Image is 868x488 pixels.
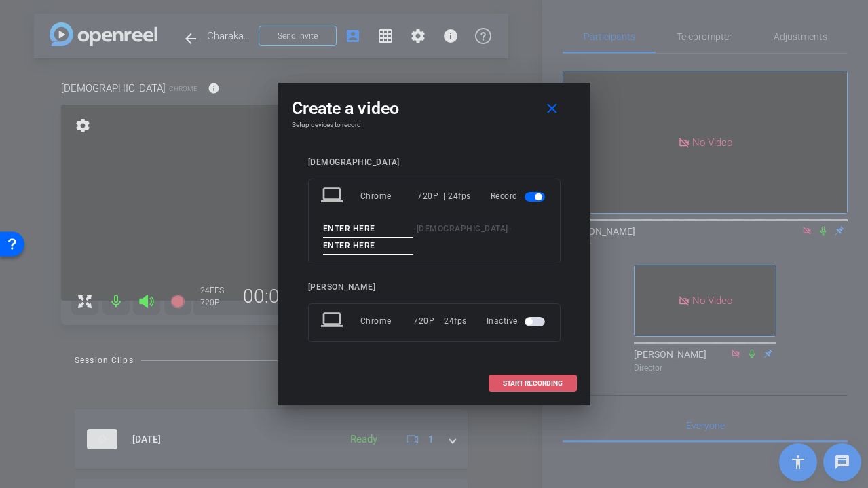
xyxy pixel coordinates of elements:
span: START RECORDING [503,380,563,387]
div: 720P | 24fps [413,309,467,333]
button: START RECORDING [489,375,577,392]
mat-icon: laptop [321,184,345,208]
div: Record [491,184,548,208]
div: Chrome [360,184,418,208]
div: Inactive [487,309,548,333]
div: Create a video [292,96,577,121]
mat-icon: close [544,100,561,117]
span: - [508,224,512,233]
h4: Setup devices to record [292,121,577,129]
input: ENTER HERE [323,221,414,238]
span: [DEMOGRAPHIC_DATA] [417,224,508,233]
div: 720P | 24fps [417,184,471,208]
div: [DEMOGRAPHIC_DATA] [308,157,561,168]
span: - [413,224,417,233]
div: [PERSON_NAME] [308,282,561,293]
input: ENTER HERE [323,238,414,255]
mat-icon: laptop [321,309,345,333]
div: Chrome [360,309,414,333]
